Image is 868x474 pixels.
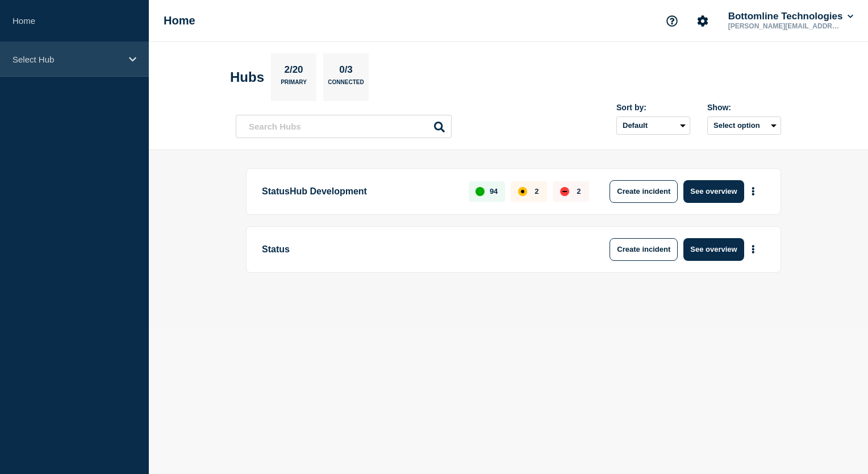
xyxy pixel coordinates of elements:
[490,187,498,196] p: 94
[683,180,744,203] button: See overview
[616,117,690,135] select: Sort by
[335,64,357,79] p: 0/3
[726,22,844,30] p: [PERSON_NAME][EMAIL_ADDRESS][PERSON_NAME][DOMAIN_NAME]
[535,187,539,196] p: 2
[280,64,307,79] p: 2/20
[726,11,856,22] button: Bottomline Technologies
[610,180,678,203] button: Create incident
[518,187,527,196] div: affected
[475,187,485,196] div: up
[164,14,195,27] h1: Home
[683,238,744,261] button: See overview
[707,117,781,135] button: Select option
[230,69,264,85] h2: Hubs
[577,187,581,196] p: 2
[616,103,690,112] div: Sort by:
[236,115,452,138] input: Search Hubs
[746,239,761,260] button: More actions
[707,103,781,112] div: Show:
[746,181,761,202] button: More actions
[262,238,576,261] p: Status
[281,79,307,91] p: Primary
[12,55,122,64] p: Select Hub
[328,79,364,91] p: Connected
[610,238,678,261] button: Create incident
[262,180,456,203] p: StatusHub Development
[691,9,715,33] button: Account settings
[660,9,684,33] button: Support
[560,187,569,196] div: down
